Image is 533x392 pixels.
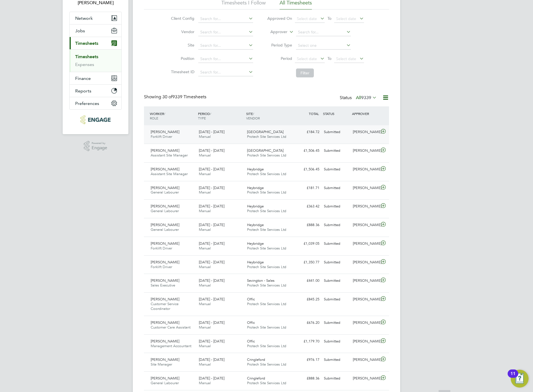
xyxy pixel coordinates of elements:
div: [PERSON_NAME] [351,128,380,137]
button: Network [70,12,121,24]
a: Expenses [75,62,94,67]
span: Select date [297,16,317,21]
span: Select date [336,56,356,61]
div: [PERSON_NAME] [351,258,380,267]
div: [PERSON_NAME] [351,202,380,211]
span: Sevington - Sales [247,278,275,283]
span: Protech Site Services Ltd [247,209,286,213]
span: Jobs [75,28,85,33]
div: [PERSON_NAME] [351,165,380,174]
span: [DATE] - [DATE] [199,357,224,362]
button: Open Resource Center, 11 new notifications [511,370,529,388]
span: Reports [75,88,91,94]
label: Client Config [169,16,194,21]
span: Offic [247,297,255,302]
span: [DATE] - [DATE] [199,185,224,190]
span: Protech Site Services Ltd [247,171,286,176]
span: Timesheets [75,41,98,46]
span: [PERSON_NAME] [151,278,179,283]
label: Vendor [169,29,194,34]
label: Period [267,56,292,61]
span: ROLE [150,116,158,120]
div: Submitted [322,258,351,267]
div: Submitted [322,146,351,155]
a: Timesheets [75,54,98,59]
span: Manual [199,381,211,385]
span: Offic [247,339,255,344]
span: [DATE] - [DATE] [199,278,224,283]
label: Approver [262,29,287,35]
span: Manual [199,246,211,251]
span: Offic [247,320,255,325]
div: £888.36 [293,220,322,230]
span: Assistant Site Manager [151,153,188,158]
div: [PERSON_NAME] [351,374,380,383]
span: [PERSON_NAME] [151,148,179,153]
div: £1,350.77 [293,258,322,267]
button: Jobs [70,24,121,37]
div: 11 [510,374,515,381]
input: Select one [296,42,351,50]
span: Protech Site Services Ltd [247,134,286,139]
span: Heybridge [247,241,264,246]
div: £1,039.05 [293,239,322,248]
div: [PERSON_NAME] [351,318,380,327]
span: [PERSON_NAME] [151,129,179,134]
button: Preferences [70,97,121,109]
span: 30 of [162,94,172,100]
label: Period Type [267,43,292,48]
span: Powered by [92,141,107,146]
div: £976.17 [293,355,322,364]
button: Timesheets [70,37,121,49]
span: Protech Site Services Ltd [247,283,286,288]
div: Submitted [322,202,351,211]
span: [PERSON_NAME] [151,297,179,302]
div: [PERSON_NAME] [351,220,380,230]
button: Reports [70,85,121,97]
span: [DATE] - [DATE] [199,167,224,171]
span: Heybridge [247,167,264,171]
label: All [356,95,377,101]
span: Customer Service Coordinator [151,302,179,311]
div: STATUS [322,109,351,119]
span: Manual [199,283,211,288]
span: Assistant Site Manager [151,171,188,176]
span: Protech Site Services Ltd [247,302,286,306]
span: Manual [199,153,211,158]
div: Submitted [322,165,351,174]
span: General Labourer [151,381,179,385]
span: Heybridge [247,185,264,190]
span: Manual [199,302,211,306]
span: [DATE] - [DATE] [199,376,224,381]
div: Submitted [322,337,351,346]
span: Select date [297,56,317,61]
span: To [326,55,333,62]
span: 9339 Timesheets [162,94,206,100]
span: Cringleford [247,376,265,381]
div: £676.20 [293,318,322,327]
div: PERIOD [197,109,245,123]
div: Submitted [322,355,351,364]
div: APPROVER [351,109,380,119]
span: [DATE] - [DATE] [199,241,224,246]
div: £184.72 [293,128,322,137]
span: Forklift Driver [151,134,172,139]
span: [DATE] - [DATE] [199,222,224,227]
div: [PERSON_NAME] [351,355,380,364]
span: [PERSON_NAME] [151,185,179,190]
span: [PERSON_NAME] [151,222,179,227]
span: [PERSON_NAME] [151,260,179,264]
span: [PERSON_NAME] [151,167,179,171]
div: Timesheets [70,49,121,72]
span: Heybridge [247,204,264,209]
div: Submitted [322,276,351,285]
span: Manual [199,134,211,139]
span: Forklift Driver [151,264,172,269]
span: Protech Site Services Ltd [247,153,286,158]
div: SITE [245,109,293,123]
div: Submitted [322,220,351,230]
span: [PERSON_NAME] [151,320,179,325]
div: Submitted [322,128,351,137]
span: Engage [92,146,107,150]
div: £1,179.70 [293,337,322,346]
